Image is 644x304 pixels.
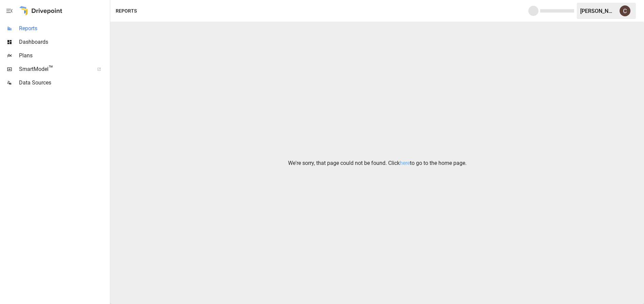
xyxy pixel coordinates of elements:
span: ™ [49,64,53,73]
a: here [400,160,410,166]
p: We're sorry, that page could not be found. Click to go to the home page. [288,159,467,167]
span: Dashboards [19,38,109,46]
button: Colin Fiala [615,1,634,20]
span: Plans [19,52,109,60]
span: Reports [19,24,109,33]
img: Colin Fiala [620,5,630,16]
span: Data Sources [19,79,109,87]
span: SmartModel [19,65,90,73]
div: [PERSON_NAME] [580,8,615,14]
